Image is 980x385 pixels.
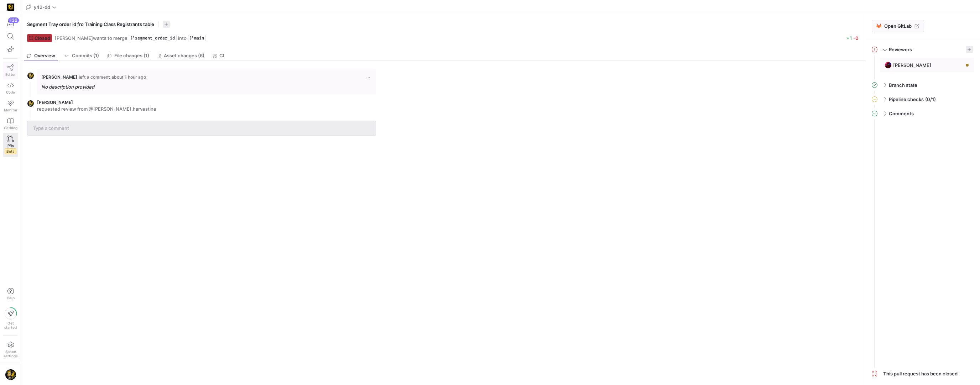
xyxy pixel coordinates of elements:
[846,35,852,41] span: +1
[27,72,34,79] img: https://storage.googleapis.com/y42-prod-data-exchange/images/TkyYhdVHAhZk5dk8nd6xEeaFROCiqfTYinc7...
[41,74,77,80] span: [PERSON_NAME]
[6,296,15,300] span: Help
[925,96,936,102] span: (0/1)
[3,115,18,133] a: Catalog
[853,35,859,41] span: -0
[4,126,17,130] span: Catalog
[889,47,912,52] span: Reviewers
[129,35,177,41] a: segment_order_id
[5,148,16,154] span: Beta
[3,17,18,30] button: 136
[3,133,18,157] a: PRsBeta
[164,53,204,58] span: Asset changes (6)
[37,106,156,112] p: requested review from @[PERSON_NAME].harvestine
[872,20,924,32] a: Open GitLab
[194,36,204,41] span: main
[27,21,154,27] span: Segment Tray order id fro Training Class Registrants table
[883,371,958,376] span: This pull request has been closed
[872,44,974,55] mat-expansion-panel-header: Reviewers
[3,97,18,115] a: Monitor
[34,4,50,10] span: y42-dd
[8,17,19,23] div: 136
[55,35,127,41] span: wants to merge
[872,94,974,105] mat-expansion-panel-header: Pipeline checks(0/1)
[885,62,892,69] img: https://storage.googleapis.com/y42-prod-data-exchange/images/ICWEDZt8PPNNsC1M8rtt1ADXuM1CLD3OveQ6...
[35,35,50,41] span: Closed
[37,100,73,105] span: [PERSON_NAME]
[41,84,94,90] em: No description provided
[3,305,18,332] button: Getstarted
[55,35,93,41] span: [PERSON_NAME]
[5,369,16,380] img: https://storage.googleapis.com/y42-prod-data-exchange/images/TkyYhdVHAhZk5dk8nd6xEeaFROCiqfTYinc7...
[872,108,974,119] mat-expansion-panel-header: Comments
[3,62,18,79] a: Editor
[135,36,175,41] span: segment_order_id
[219,53,224,58] span: CI
[5,72,16,77] span: Editor
[72,53,99,58] span: Commits (1)
[3,338,18,361] a: Spacesettings
[114,53,149,58] span: File changes (1)
[4,321,17,329] span: Get started
[111,74,146,80] span: about 1 hour ago
[34,53,55,58] span: Overview
[889,82,917,88] span: Branch state
[872,79,974,91] mat-expansion-panel-header: Branch state
[3,1,18,13] a: https://storage.googleapis.com/y42-prod-data-exchange/images/uAsz27BndGEK0hZWDFeOjoxA7jCwgK9jE472...
[3,285,18,303] button: Help
[33,125,370,131] input: Type a comment
[872,368,974,379] mat-expansion-panel-header: This pull request has been closed
[3,367,18,382] button: https://storage.googleapis.com/y42-prod-data-exchange/images/TkyYhdVHAhZk5dk8nd6xEeaFROCiqfTYinc7...
[872,58,974,79] div: Reviewers
[4,349,17,358] span: Space settings
[7,143,14,148] span: PRs
[7,4,14,11] img: https://storage.googleapis.com/y42-prod-data-exchange/images/uAsz27BndGEK0hZWDFeOjoxA7jCwgK9jE472...
[24,2,58,12] button: y42-dd
[889,111,914,116] span: Comments
[889,96,924,102] span: Pipeline checks
[6,90,15,94] span: Code
[893,62,931,68] span: [PERSON_NAME]
[4,108,17,112] span: Monitor
[178,35,187,41] span: into
[884,23,912,29] span: Open GitLab
[188,35,206,41] a: main
[3,79,18,97] a: Code
[79,75,110,80] span: left a comment
[27,100,34,107] img: https://storage.googleapis.com/y42-prod-data-exchange/images/TkyYhdVHAhZk5dk8nd6xEeaFROCiqfTYinc7...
